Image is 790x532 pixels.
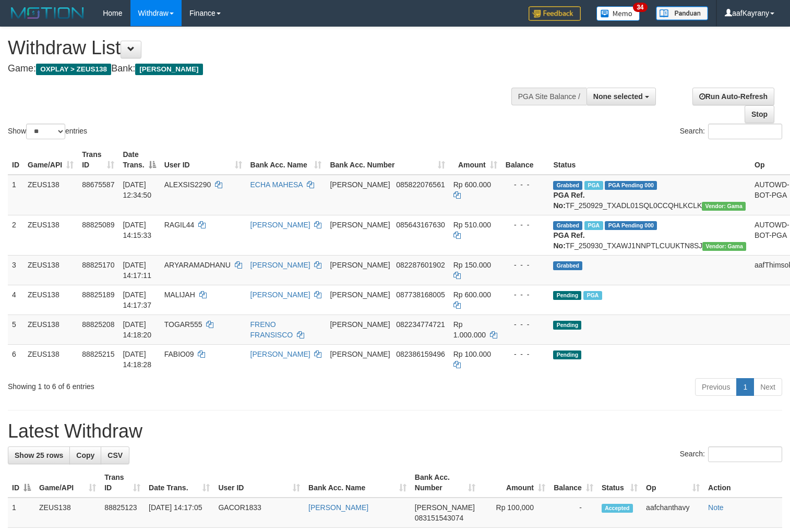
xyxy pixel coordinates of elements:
[549,498,597,528] td: -
[415,514,463,522] span: Copy 083151543074 to clipboard
[164,291,195,299] span: MALIJAH
[586,88,656,105] button: None selected
[411,468,480,498] th: Bank Acc. Number: activate to sort column ascending
[76,451,94,460] span: Copy
[330,320,390,329] span: [PERSON_NAME]
[745,105,774,123] a: Stop
[160,145,246,175] th: User ID: activate to sort column ascending
[656,6,708,20] img: panduan.png
[164,221,195,229] span: RAGIL44
[8,64,516,74] h4: Game: Bank:
[23,145,78,175] th: Game/API: activate to sort column ascending
[145,498,214,528] td: [DATE] 14:17:05
[23,344,78,374] td: ZEUS138
[449,145,501,175] th: Amount: activate to sort column ascending
[692,88,774,105] a: Run Auto-Refresh
[480,498,549,528] td: Rp 100,000
[8,124,87,139] label: Show entries
[8,344,23,374] td: 6
[415,503,475,512] span: [PERSON_NAME]
[704,468,782,498] th: Action
[123,221,151,239] span: [DATE] 14:15:33
[553,231,584,250] b: PGA Ref. No:
[753,378,782,396] a: Next
[549,468,597,498] th: Balance: activate to sort column ascending
[8,498,35,528] td: 1
[396,350,445,358] span: Copy 082386159496 to clipboard
[453,320,486,339] span: Rp 1.000.000
[453,221,491,229] span: Rp 510.000
[605,181,657,190] span: PGA Pending
[100,468,145,498] th: Trans ID: activate to sort column ascending
[118,145,160,175] th: Date Trans.: activate to sort column descending
[396,261,445,269] span: Copy 082287601902 to clipboard
[82,291,114,299] span: 88825189
[23,255,78,285] td: ZEUS138
[506,179,545,190] div: - - -
[596,6,640,21] img: Button%20Memo.svg
[330,221,390,229] span: [PERSON_NAME]
[453,261,491,269] span: Rp 150.000
[8,5,87,21] img: MOTION_logo.png
[506,349,545,359] div: - - -
[702,202,746,211] span: Vendor URL: https://trx31.1velocity.biz
[453,291,491,299] span: Rp 600.000
[8,38,516,58] h1: Withdraw List
[36,64,111,75] span: OXPLAY > ZEUS138
[8,145,23,175] th: ID
[553,350,581,359] span: Pending
[250,350,310,358] a: [PERSON_NAME]
[549,175,750,215] td: TF_250929_TXADL01SQL0CCQHLKCLK
[82,320,114,329] span: 88825208
[553,181,582,190] span: Grabbed
[597,468,642,498] th: Status: activate to sort column ascending
[250,221,310,229] a: [PERSON_NAME]
[708,503,724,512] a: Note
[78,145,118,175] th: Trans ID: activate to sort column ascending
[304,468,411,498] th: Bank Acc. Name: activate to sort column ascending
[549,145,750,175] th: Status
[330,291,390,299] span: [PERSON_NAME]
[480,468,549,498] th: Amount: activate to sort column ascending
[453,180,491,189] span: Rp 600.000
[8,215,23,255] td: 2
[8,315,23,344] td: 5
[123,291,151,309] span: [DATE] 14:17:37
[702,242,746,251] span: Vendor URL: https://trx31.1velocity.biz
[553,291,581,300] span: Pending
[605,221,657,230] span: PGA Pending
[8,446,70,464] a: Show 25 rows
[593,92,643,101] span: None selected
[164,350,194,358] span: FABIO09
[8,175,23,215] td: 1
[82,180,114,189] span: 88675587
[123,180,151,199] span: [DATE] 12:34:50
[23,175,78,215] td: ZEUS138
[15,451,63,460] span: Show 25 rows
[642,498,704,528] td: aafchanthavy
[250,261,310,269] a: [PERSON_NAME]
[107,451,123,460] span: CSV
[101,446,129,464] a: CSV
[214,498,304,528] td: GACOR1833
[506,260,545,270] div: - - -
[23,285,78,315] td: ZEUS138
[246,145,326,175] th: Bank Acc. Name: activate to sort column ascending
[501,145,549,175] th: Balance
[100,498,145,528] td: 88825123
[82,221,114,229] span: 88825089
[23,215,78,255] td: ZEUS138
[633,3,647,12] span: 34
[396,291,445,299] span: Copy 087738168005 to clipboard
[642,468,704,498] th: Op: activate to sort column ascending
[736,378,754,396] a: 1
[250,291,310,299] a: [PERSON_NAME]
[8,255,23,285] td: 3
[506,319,545,330] div: - - -
[602,504,633,513] span: Accepted
[35,498,100,528] td: ZEUS138
[123,261,151,280] span: [DATE] 14:17:11
[250,180,303,189] a: ECHA MAHESA
[330,350,390,358] span: [PERSON_NAME]
[553,221,582,230] span: Grabbed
